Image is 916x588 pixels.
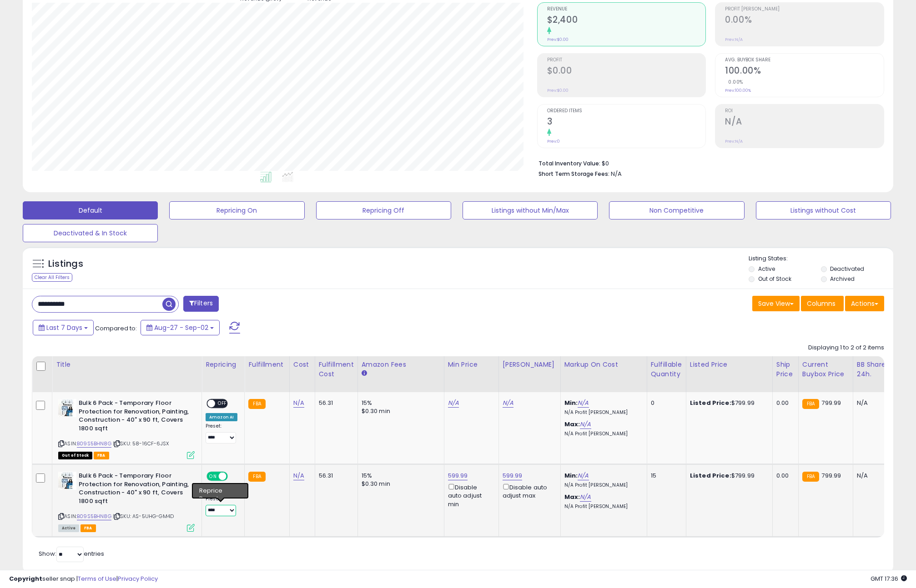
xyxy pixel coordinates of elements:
[547,7,706,12] span: Revenue
[564,399,578,407] b: Min:
[752,296,800,311] button: Save View
[226,473,241,480] span: OFF
[564,482,640,488] p: N/A Profit [PERSON_NAME]
[756,201,891,219] button: Listings without Cost
[293,360,311,369] div: Cost
[58,472,76,490] img: 41q9slrlmoL._SL40_.jpg
[58,399,76,417] img: 41q9slrlmoL._SL40_.jpg
[539,157,877,168] li: $0
[547,116,706,129] h2: 3
[857,472,887,480] div: N/A
[690,399,731,407] b: Listed Price:
[113,513,174,520] span: | SKU: AS-5UHG-GM4D
[725,88,751,93] small: Prev: 100.00%
[94,452,109,459] span: FBA
[651,399,679,407] div: 0
[830,275,855,283] label: Archived
[56,360,198,369] div: Title
[547,15,706,27] h2: $2,400
[758,275,791,283] label: Out of Stock
[749,254,893,263] p: Listing States:
[48,258,83,270] h5: Listings
[319,472,351,480] div: 56.31
[547,88,569,93] small: Prev: $0.00
[547,109,706,114] span: Ordered Items
[248,472,265,482] small: FBA
[113,440,169,447] span: | SKU: 58-16CF-6JSX
[564,471,578,480] b: Min:
[547,65,706,78] h2: $0.00
[725,116,884,129] h2: N/A
[46,323,82,332] span: Last 7 Days
[141,320,220,335] button: Aug-27 - Sep-02
[118,574,158,583] a: Privacy Policy
[564,420,580,429] b: Max:
[77,513,111,520] a: B09S5BHN8G
[9,575,158,583] div: seller snap | |
[821,399,841,407] span: 799.99
[503,399,513,408] a: N/A
[293,471,304,480] a: N/A
[33,320,94,335] button: Last 7 Days
[857,399,887,407] div: N/A
[362,407,437,415] div: $0.30 min
[690,472,765,480] div: $799.99
[206,423,237,443] div: Preset:
[362,472,437,480] div: 15%
[206,413,237,421] div: Amazon AI
[78,574,116,583] a: Terms of Use
[651,472,679,480] div: 15
[580,420,591,429] a: N/A
[651,360,682,379] div: Fulfillable Quantity
[690,360,769,369] div: Listed Price
[807,299,835,308] span: Columns
[776,472,791,480] div: 0.00
[857,360,890,379] div: BB Share 24h.
[564,360,643,369] div: Markup on Cost
[776,360,795,379] div: Ship Price
[169,201,304,219] button: Repricing On
[77,440,111,448] a: B09S5BHN8G
[95,324,137,333] span: Compared to:
[547,58,706,63] span: Profit
[801,296,844,311] button: Columns
[58,472,195,531] div: ASIN:
[609,201,744,219] button: Non Competitive
[830,265,864,273] label: Deactivated
[206,360,241,369] div: Repricing
[690,471,731,480] b: Listed Price:
[611,169,622,178] span: N/A
[725,7,884,12] span: Profit [PERSON_NAME]
[448,360,495,369] div: Min Price
[539,170,609,178] b: Short Term Storage Fees:
[207,473,219,480] span: ON
[463,201,598,219] button: Listings without Min/Max
[362,399,437,407] div: 15%
[802,472,819,482] small: FBA
[725,65,884,78] h2: 100.00%
[58,524,79,532] span: All listings currently available for purchase on Amazon
[362,360,440,369] div: Amazon Fees
[319,360,354,379] div: Fulfillment Cost
[9,574,42,583] strong: Copyright
[248,399,265,409] small: FBA
[362,480,437,488] div: $0.30 min
[23,224,158,242] button: Deactivated & In Stock
[503,482,554,500] div: Disable auto adjust max
[758,265,775,273] label: Active
[79,472,189,508] b: Bulk 6 Pack - Temporary Floor Protection for Renovation, Painting, Construction - 40" x 90 ft, Co...
[564,493,580,501] b: Max:
[821,471,841,480] span: 799.99
[154,323,208,332] span: Aug-27 - Sep-02
[808,344,884,352] div: Displaying 1 to 2 of 2 items
[503,471,523,480] a: 599.99
[503,360,557,369] div: [PERSON_NAME]
[564,431,640,437] p: N/A Profit [PERSON_NAME]
[871,574,907,583] span: 2025-09-10 17:36 GMT
[547,37,569,42] small: Prev: $0.00
[802,399,819,409] small: FBA
[316,201,451,219] button: Repricing Off
[183,296,219,312] button: Filters
[39,549,104,558] span: Show: entries
[578,471,589,480] a: N/A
